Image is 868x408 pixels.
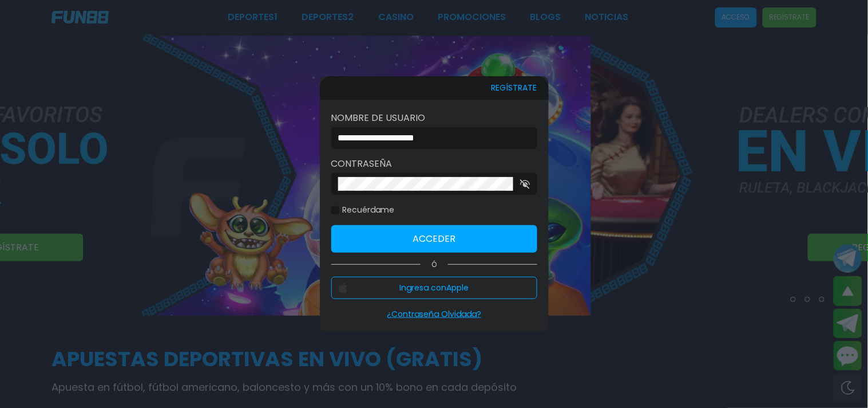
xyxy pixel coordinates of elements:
[331,111,537,125] label: Nombre de usuario
[331,308,537,320] p: ¿Contraseña Olvidada?
[492,76,537,100] button: REGÍSTRATE
[331,157,537,171] label: Contraseña
[331,225,537,253] button: Acceder
[331,260,537,270] p: Ó
[331,277,537,299] button: Ingresa conApple
[331,204,395,216] label: Recuérdame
